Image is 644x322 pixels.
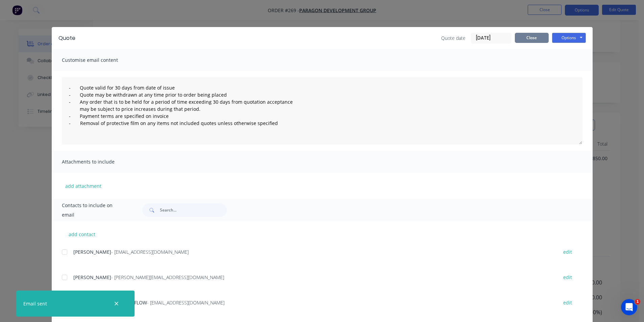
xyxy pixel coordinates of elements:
[559,273,576,282] button: edit
[147,299,224,306] span: - [EMAIL_ADDRESS][DOMAIN_NAME]
[160,203,227,217] input: Search...
[58,34,75,42] div: Quote
[73,274,111,280] span: [PERSON_NAME]
[62,77,582,145] textarea: - Quote valid for 30 days from date of issue - Quote may be withdrawn at any time prior to order ...
[515,33,549,43] button: Close
[62,55,136,65] span: Customise email content
[62,229,102,239] button: add contact
[559,298,576,307] button: edit
[62,201,126,220] span: Contacts to include on email
[552,33,586,43] button: Options
[23,300,47,307] div: Email sent
[441,34,466,42] span: Quote date
[111,249,189,255] span: - [EMAIL_ADDRESS][DOMAIN_NAME]
[621,299,637,315] iframe: Intercom live chat
[62,181,105,191] button: add attachment
[73,249,111,255] span: [PERSON_NAME]
[62,157,136,167] span: Attachments to include
[635,299,640,304] span: 1
[559,247,576,256] button: edit
[111,274,224,280] span: - [PERSON_NAME][EMAIL_ADDRESS][DOMAIN_NAME]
